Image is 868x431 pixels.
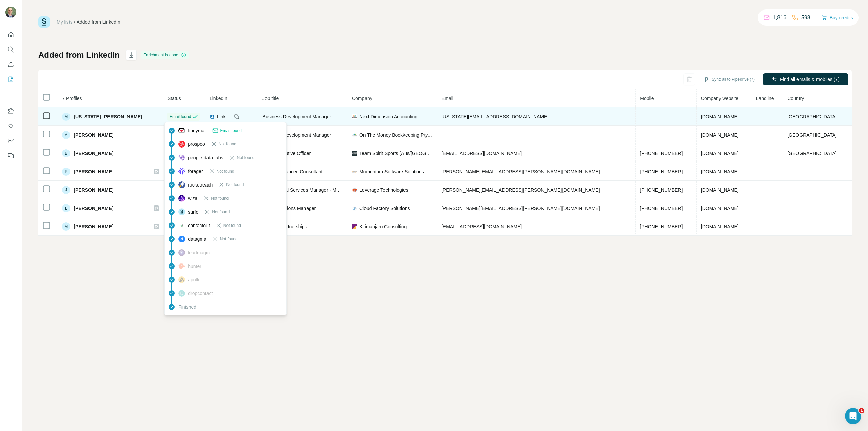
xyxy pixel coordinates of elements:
[74,205,113,212] span: [PERSON_NAME]
[212,209,230,215] span: Not found
[5,120,16,132] button: Use Surfe API
[223,222,241,229] span: Not found
[74,223,113,230] span: [PERSON_NAME]
[210,114,215,119] img: LinkedIn logo
[188,222,210,229] span: contactout
[188,290,213,297] span: dropcontact
[352,151,357,156] img: company-logo
[441,151,522,156] span: [EMAIL_ADDRESS][DOMAIN_NAME]
[352,205,357,211] img: company-logo
[178,303,196,310] span: Finished
[178,195,185,202] img: provider wiza logo
[220,236,238,242] span: Not found
[441,114,548,119] span: [US_STATE][EMAIL_ADDRESS][DOMAIN_NAME]
[441,224,522,229] span: [EMAIL_ADDRESS][DOMAIN_NAME]
[756,96,774,101] span: Landline
[359,205,410,212] span: Cloud Factory Solutions
[262,96,279,101] span: Job title
[5,150,16,162] button: Feedback
[640,187,683,193] span: [PHONE_NUMBER]
[178,276,185,283] img: provider apollo logo
[701,96,738,101] span: Company website
[62,131,70,139] div: A
[77,19,120,25] div: Added from LinkedIn
[262,169,322,174] span: MYOB Advanced Consultant
[801,14,810,22] p: 598
[441,187,600,193] span: [PERSON_NAME][EMAIL_ADDRESS][PERSON_NAME][DOMAIN_NAME]
[178,208,185,215] img: provider surfe logo
[787,96,804,101] span: Country
[773,14,786,22] p: 1,816
[262,205,316,211] span: Client Relations Manager
[441,169,600,174] span: [PERSON_NAME][EMAIL_ADDRESS][PERSON_NAME][DOMAIN_NAME]
[701,151,739,156] span: [DOMAIN_NAME]
[359,168,424,175] span: Momentum Software Solutions
[640,169,683,174] span: [PHONE_NUMBER]
[74,187,113,193] span: [PERSON_NAME]
[141,51,189,59] div: Enrichment is done
[188,236,206,242] span: datagma
[699,74,759,84] button: Sync all to Pipedrive (7)
[845,408,861,424] iframe: Intercom live chat
[74,132,113,138] span: [PERSON_NAME]
[74,150,113,157] span: [PERSON_NAME]
[262,187,370,193] span: Professional Services Manager - MYOB Acumatica
[822,13,853,22] button: Buy credits
[178,224,185,227] img: provider contactout logo
[188,127,206,134] span: findymail
[188,263,201,270] span: hunter
[226,182,244,188] span: Not found
[859,408,864,413] span: 1
[5,28,16,41] button: Quick start
[352,114,357,119] img: company-logo
[211,195,229,201] span: Not found
[262,132,331,138] span: Business Development Manager
[352,187,357,193] img: company-logo
[220,128,241,134] span: Email found
[359,132,433,138] span: On The Money Bookkeeping Pty. Ltd. – Xero Experts & Bookkeeping Specialists
[178,249,185,256] img: provider leadmagic logo
[210,96,228,101] span: LinkedIn
[38,16,50,28] img: Surfe Logo
[5,58,16,71] button: Enrich CSV
[188,168,203,175] span: forager
[219,141,236,147] span: Not found
[74,19,75,25] li: /
[188,249,210,256] span: leadmagic
[5,73,16,85] button: My lists
[38,50,120,60] h1: Added from LinkedIn
[217,168,234,174] span: Not found
[178,127,185,134] img: provider findymail logo
[188,141,205,148] span: prospeo
[352,132,357,138] img: company-logo
[5,43,16,56] button: Search
[178,154,185,160] img: provider people-data-labs logo
[178,168,185,175] img: provider forager logo
[787,114,837,119] span: [GEOGRAPHIC_DATA]
[178,181,185,188] img: provider rocketreach logo
[359,187,408,193] span: Leverage Technologies
[640,224,683,229] span: [PHONE_NUMBER]
[188,195,197,202] span: wiza
[188,209,198,215] span: surfe
[178,236,185,242] img: provider datagma logo
[178,263,185,269] img: provider hunter logo
[167,96,181,101] span: Status
[763,73,848,85] button: Find all emails & mobiles (7)
[359,113,417,120] span: Next Dimension Accounting
[5,135,16,147] button: Dashboard
[62,186,70,194] div: J
[62,96,82,101] span: 7 Profiles
[787,151,837,156] span: [GEOGRAPHIC_DATA]
[787,132,837,138] span: [GEOGRAPHIC_DATA]
[74,113,142,120] span: [US_STATE]-[PERSON_NAME]
[441,96,453,101] span: Email
[352,224,357,229] img: company-logo
[74,168,113,175] span: [PERSON_NAME]
[188,181,213,188] span: rocketreach
[701,169,739,174] span: [DOMAIN_NAME]
[178,141,185,148] img: provider prospeo logo
[262,114,331,119] span: Business Development Manager
[5,105,16,117] button: Use Surfe on LinkedIn
[701,114,739,119] span: [DOMAIN_NAME]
